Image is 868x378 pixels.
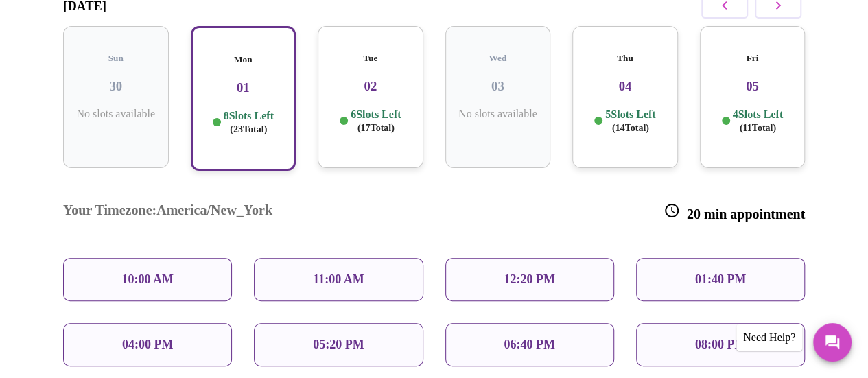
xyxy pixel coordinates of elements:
p: No slots available [456,108,540,120]
p: No slots available [74,108,158,120]
p: 06:40 PM [504,338,554,352]
h3: 05 [711,79,795,94]
span: ( 14 Total) [612,123,649,133]
h3: 03 [456,79,540,94]
h5: Sun [74,53,158,64]
h5: Thu [583,53,667,64]
h3: 01 [203,80,284,95]
span: ( 23 Total) [230,124,267,134]
p: 5 Slots Left [605,108,655,134]
p: 05:20 PM [313,338,364,352]
h5: Wed [456,53,540,64]
h3: 02 [329,79,412,94]
p: 04:00 PM [122,338,173,352]
p: 8 Slots Left [224,109,274,136]
h3: 04 [583,79,667,94]
h3: 30 [74,79,158,94]
span: ( 11 Total) [740,123,776,133]
span: ( 17 Total) [357,123,395,133]
h5: Tue [329,53,412,64]
div: Need Help? [736,324,802,351]
p: 12:20 PM [504,272,554,287]
h5: Mon [203,54,284,65]
p: 10:00 AM [121,272,174,287]
p: 4 Slots Left [733,108,783,134]
h5: Fri [711,53,795,64]
p: 11:00 AM [313,272,364,287]
h3: Your Timezone: America/New_York [63,202,272,222]
p: 08:00 PM [695,338,746,352]
p: 6 Slots Left [351,108,401,134]
h3: 20 min appointment [664,202,805,222]
button: Messages [813,323,852,362]
p: 01:40 PM [695,272,746,287]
